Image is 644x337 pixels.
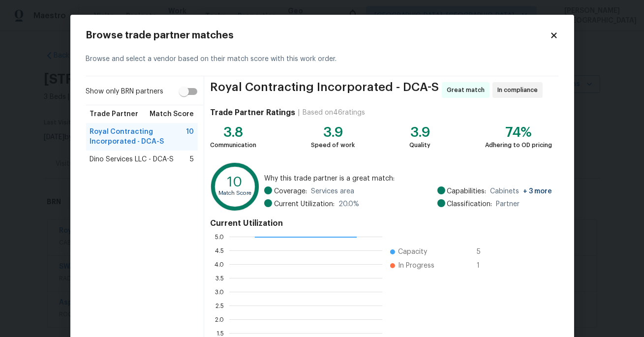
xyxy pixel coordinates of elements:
span: 10 [186,127,194,147]
h4: Current Utilization [210,218,552,228]
div: | [295,108,303,118]
span: Partner [496,199,520,209]
div: 3.9 [311,127,355,137]
span: + 3 more [523,188,552,195]
span: In compliance [497,85,542,95]
div: Speed of work [311,140,355,150]
div: Communication [210,140,256,150]
span: Show only BRN partners [86,87,164,97]
span: Services area [311,186,354,196]
span: Match Score [150,109,194,119]
span: In Progress [398,261,434,271]
span: Capacity [398,247,427,257]
text: 3.5 [216,276,224,281]
div: Adhering to OD pricing [486,140,552,150]
span: Royal Contracting Incorporated - DCA-S [90,127,186,147]
text: 2.0 [215,317,224,323]
text: 5.0 [215,234,224,240]
text: Match Score [219,190,252,196]
div: Based on 46 ratings [303,108,365,118]
span: Capabilities: [447,186,487,196]
div: 3.9 [409,127,430,137]
span: Trade Partner [90,109,139,119]
span: Royal Contracting Incorporated - DCA-S [210,82,439,98]
span: 5 [477,247,492,257]
span: 5 [190,154,194,164]
span: Coverage: [274,186,307,196]
h4: Trade Partner Ratings [210,108,295,118]
span: Dino Services LLC - DCA-S [90,154,174,164]
text: 2.5 [216,303,224,309]
text: 4.0 [215,262,224,268]
div: 74% [486,127,552,137]
span: Classification: [447,199,492,209]
span: Why this trade partner is a great match: [264,174,552,184]
h2: Browse trade partner matches [86,31,550,40]
text: 3.0 [215,289,224,295]
span: 20.0 % [338,199,359,209]
text: 1.5 [217,331,224,337]
div: Browse and select a vendor based on their match score with this work order. [86,42,558,76]
span: Current Utilization: [274,199,335,209]
text: 10 [228,176,243,189]
div: 3.8 [210,127,256,137]
span: Cabinets [491,186,552,196]
text: 4.5 [215,248,224,254]
span: Great match [447,85,489,95]
span: 1 [477,261,492,271]
div: Quality [409,140,430,150]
